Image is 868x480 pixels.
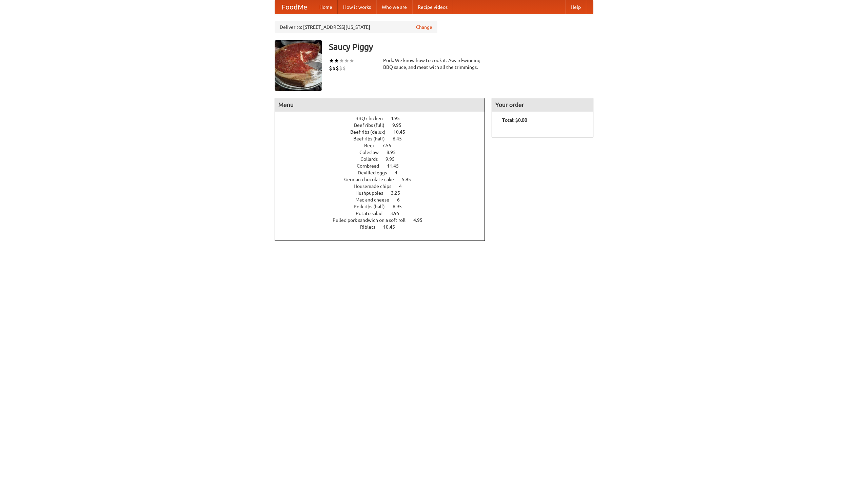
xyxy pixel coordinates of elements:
span: 3.25 [391,190,407,196]
a: Beef ribs (half) 6.45 [353,136,414,141]
span: Beef ribs (half) [353,136,392,141]
a: Housemade chips 4 [354,184,414,189]
span: Beef ribs (full) [354,122,391,128]
a: Change [416,24,432,31]
span: Devilled eggs [358,170,394,175]
a: Mac and cheese 6 [355,197,412,203]
a: Who we are [376,0,412,14]
li: $ [329,64,332,72]
a: Devilled eggs 4 [358,170,410,175]
li: $ [342,64,346,72]
span: Beer [364,143,381,148]
span: 7.55 [382,143,398,148]
span: 4 [395,170,404,175]
a: BBQ chicken 4.95 [355,116,412,121]
span: 9.95 [386,156,401,162]
a: Pork ribs (half) 6.95 [354,204,414,209]
li: $ [339,64,342,72]
span: 11.45 [387,163,406,169]
a: Potato salad 3.95 [356,211,412,216]
li: $ [336,64,339,72]
span: Pulled pork sandwich on a soft roll [333,217,412,223]
h4: Menu [275,98,485,112]
li: ★ [334,57,339,64]
a: Pulled pork sandwich on a soft roll 4.95 [333,217,435,223]
span: 8.95 [387,150,402,155]
a: German chocolate cake 5.95 [344,177,423,182]
a: Collards 9.95 [360,156,407,162]
span: Potato salad [356,211,389,216]
a: Beer 7.55 [364,143,404,148]
span: 9.95 [392,122,408,128]
span: Collards [360,156,384,162]
span: Housemade chips [354,184,398,189]
li: ★ [329,57,334,64]
a: Home [314,0,338,14]
span: 6 [397,197,407,203]
span: 5.95 [402,177,418,182]
a: Coleslaw 8.95 [359,150,408,155]
a: Beef ribs (delux) 10.45 [350,129,418,135]
b: Total: $0.00 [502,117,527,123]
span: BBQ chicken [355,116,390,121]
span: 10.45 [393,129,412,135]
span: 6.45 [393,136,409,141]
span: Beef ribs (delux) [350,129,392,135]
span: 4.95 [391,116,407,121]
span: 4 [399,184,409,189]
li: ★ [349,57,354,64]
a: How it works [338,0,376,14]
a: Recipe videos [412,0,453,14]
h3: Saucy Piggy [329,40,593,54]
span: German chocolate cake [344,177,401,182]
a: Beef ribs (full) 9.95 [354,122,414,128]
li: ★ [344,57,349,64]
div: Deliver to: [STREET_ADDRESS][US_STATE] [275,21,437,33]
span: 3.95 [390,211,406,216]
img: angular.jpg [275,40,322,91]
li: $ [332,64,336,72]
span: Mac and cheese [355,197,396,203]
li: ★ [339,57,344,64]
h4: Your order [492,98,593,112]
span: 4.95 [413,217,429,223]
a: Riblets 10.45 [360,224,408,230]
span: Cornbread [357,163,386,169]
a: FoodMe [275,0,314,14]
a: Hushpuppies 3.25 [355,190,413,196]
span: Riblets [360,224,382,230]
span: Coleslaw [359,150,386,155]
span: 6.95 [393,204,409,209]
a: Help [565,0,586,14]
span: Hushpuppies [355,190,390,196]
a: Cornbread 11.45 [357,163,411,169]
span: 10.45 [383,224,402,230]
div: Pork. We know how to cook it. Award-winning BBQ sauce, and meat with all the trimmings. [383,57,485,71]
span: Pork ribs (half) [354,204,392,209]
